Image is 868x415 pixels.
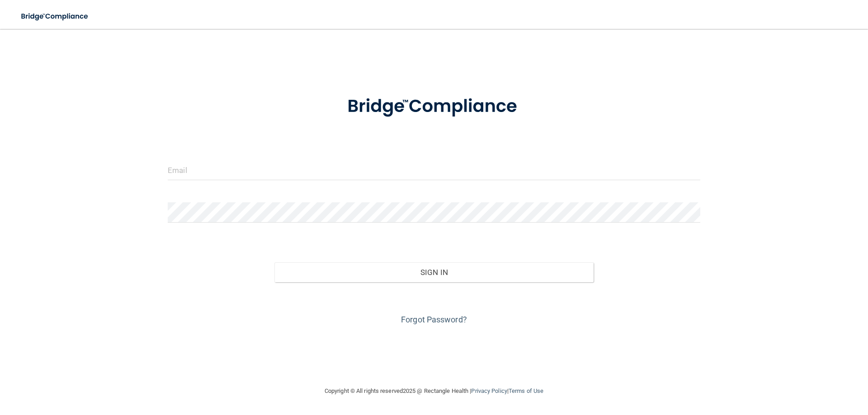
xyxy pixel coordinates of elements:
[168,160,700,180] input: Email
[509,387,543,394] a: Terms of Use
[471,387,507,394] a: Privacy Policy
[274,262,594,282] button: Sign In
[401,315,467,324] a: Forgot Password?
[269,377,599,406] div: Copyright © All rights reserved 2025 @ Rectangle Health | |
[329,83,539,130] img: bridge_compliance_login_screen.278c3ca4.svg
[14,7,97,26] img: bridge_compliance_login_screen.278c3ca4.svg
